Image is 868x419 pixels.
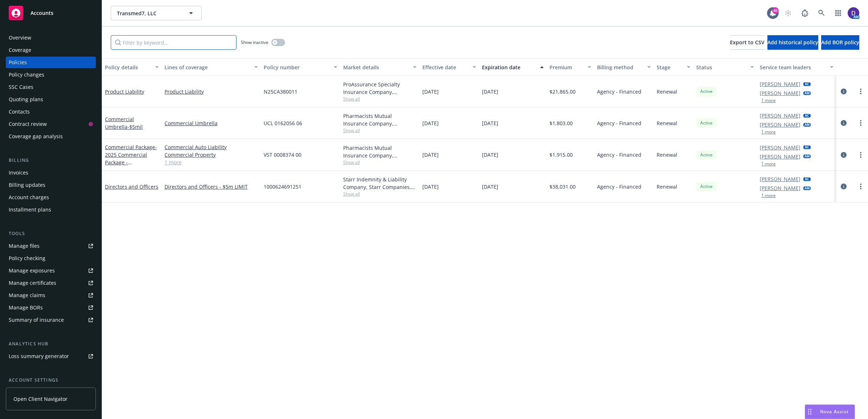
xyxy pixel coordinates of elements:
[31,10,53,16] span: Accounts
[6,289,96,301] a: Manage claims
[781,6,795,20] a: Start snowing
[264,119,302,127] span: UCL 0162056 06
[761,162,776,166] button: 1 more
[9,81,33,93] div: SSC Cases
[9,240,40,252] div: Manage files
[6,57,96,68] a: Policies
[6,81,96,93] a: SSC Cases
[549,119,573,127] span: $1,803.00
[264,63,329,71] div: Policy number
[479,58,547,76] button: Expiration date
[165,151,258,159] a: Commercial Property
[696,63,746,71] div: Status
[699,88,714,95] span: Active
[9,32,31,44] div: Overview
[264,151,301,159] span: VST 0008374 00
[127,123,143,130] span: - $5mil
[9,302,43,313] div: Manage BORs
[422,151,439,159] span: [DATE]
[760,184,800,192] a: [PERSON_NAME]
[6,230,96,237] div: Tools
[6,252,96,264] a: Policy checking
[856,151,865,159] a: more
[6,277,96,289] a: Manage certificates
[9,118,47,130] div: Contract review
[798,6,812,20] a: Report a Bug
[111,35,236,50] input: Filter by keyword...
[9,131,63,142] div: Coverage gap analysis
[821,35,859,50] button: Add BOR policy
[760,63,826,71] div: Service team leaders
[6,118,96,130] a: Contract review
[422,183,439,190] span: [DATE]
[549,63,583,71] div: Premium
[699,120,714,126] span: Active
[165,143,258,151] a: Commercial Auto Liability
[761,98,776,103] button: 1 more
[117,9,180,17] span: Transmed7, LLC
[165,159,258,166] a: 1 more
[9,265,55,276] div: Manage exposures
[597,151,641,159] span: Agency - Financed
[422,63,468,71] div: Effective date
[264,183,301,190] span: 1000624691251
[482,63,536,71] div: Expiration date
[422,88,439,95] span: [DATE]
[760,175,800,183] a: [PERSON_NAME]
[264,88,297,95] span: N25CA380011
[343,112,417,127] div: Pharmacists Mutual Insurance Company, Pharmacists Mutual Insurance Company
[6,131,96,142] a: Coverage gap analysis
[482,88,498,95] span: [DATE]
[9,44,31,56] div: Coverage
[654,58,693,76] button: Stage
[9,277,56,289] div: Manage certificates
[105,116,143,130] a: Commercial Umbrella
[693,58,757,76] button: Status
[657,119,677,127] span: Renewal
[165,119,258,127] a: Commercial Umbrella
[549,151,573,159] span: $1,915.00
[761,193,776,198] button: 1 more
[9,204,51,215] div: Installment plans
[261,58,340,76] button: Policy number
[6,179,96,191] a: Billing updates
[6,204,96,215] a: Installment plans
[6,157,96,164] div: Billing
[343,127,417,133] span: Show all
[6,350,96,362] a: Loss summary generator
[657,63,682,71] div: Stage
[760,89,800,97] a: [PERSON_NAME]
[760,144,800,151] a: [PERSON_NAME]
[760,121,800,128] a: [PERSON_NAME]
[343,144,417,159] div: Pharmacists Mutual Insurance Company, Pharmacists Mutual Insurance Company
[549,88,576,95] span: $21,865.00
[657,183,677,190] span: Renewal
[9,350,69,362] div: Loss summary generator
[343,63,409,71] div: Market details
[730,39,764,46] span: Export to CSV
[105,63,151,71] div: Policy details
[343,81,417,96] div: ProAssurance Specialty Insurance Company, Medmarc
[856,87,865,96] a: more
[241,39,268,45] span: Show inactive
[102,58,162,76] button: Policy details
[549,183,576,190] span: $38,031.00
[111,6,202,20] button: Transmed7, LLC
[6,302,96,313] a: Manage BORs
[760,112,800,119] a: [PERSON_NAME]
[9,289,45,301] div: Manage claims
[482,183,498,190] span: [DATE]
[856,119,865,127] a: more
[6,192,96,203] a: Account charges
[6,69,96,81] a: Policy changes
[848,7,859,19] img: photo
[856,182,865,191] a: more
[9,106,30,118] div: Contacts
[9,179,45,191] div: Billing updates
[162,58,261,76] button: Lines of coverage
[730,35,764,50] button: Export to CSV
[597,119,641,127] span: Agency - Financed
[6,32,96,44] a: Overview
[761,130,776,134] button: 1 more
[6,44,96,56] a: Coverage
